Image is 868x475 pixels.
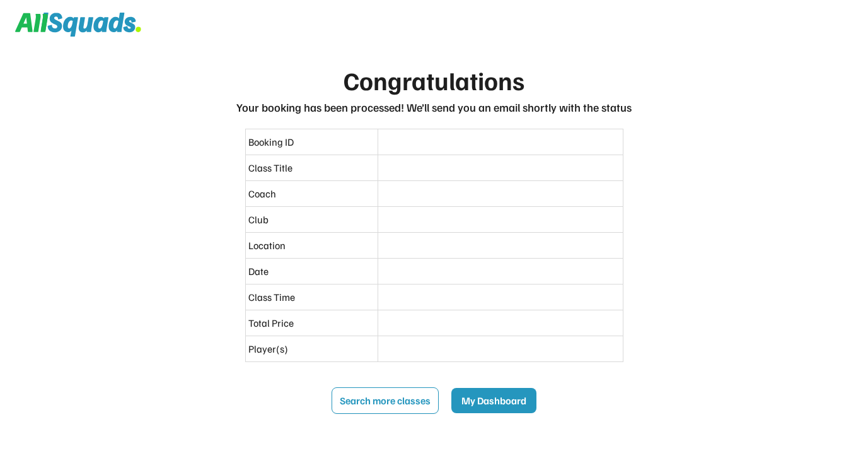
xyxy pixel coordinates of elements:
div: Class Title [248,160,375,175]
img: Squad%20Logo.svg [15,13,141,37]
div: Total Price [248,315,375,331]
div: Your booking has been processed! We’ll send you an email shortly with the status [236,99,632,116]
button: Search more classes [332,387,439,414]
button: My Dashboard [451,388,536,413]
div: Coach [248,186,375,201]
div: Location [248,238,375,253]
div: Date [248,264,375,279]
div: Club [248,212,375,227]
div: Player(s) [248,341,375,356]
div: Congratulations [344,61,524,99]
div: Class Time [248,290,375,305]
div: Booking ID [248,134,375,150]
